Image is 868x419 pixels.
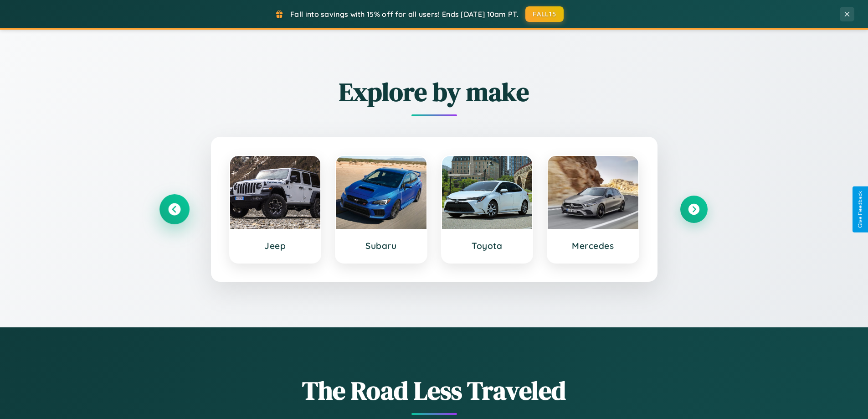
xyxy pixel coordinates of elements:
h3: Mercedes [557,240,629,251]
h3: Toyota [451,240,524,251]
div: Give Feedback [857,191,863,228]
h3: Subaru [345,240,417,251]
button: FALL15 [525,6,564,22]
h1: The Road Less Traveled [161,373,708,408]
span: Fall into savings with 15% off for all users! Ends [DATE] 10am PT. [290,10,519,19]
h2: Explore by make [161,74,708,109]
h3: Jeep [239,240,312,251]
